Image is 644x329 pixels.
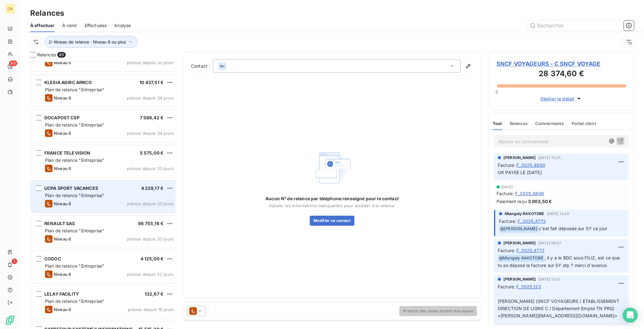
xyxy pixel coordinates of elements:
[54,236,71,241] span: Niveau 6
[5,315,15,325] img: Logo LeanPay
[499,225,538,233] span: @ [PERSON_NAME]
[54,131,71,136] span: Niveau 6
[572,121,596,126] span: Portail client
[44,115,80,120] span: DOCAPOST CSP
[128,307,174,312] span: prévue depuis 19 jours
[141,185,164,191] span: 4 229,17 €
[497,68,626,81] h3: 28 374,60 €
[498,247,515,254] span: Facture :
[516,162,545,168] span: F_2025_4800
[54,60,71,65] span: Niveau 6
[399,306,477,316] button: Prendre des notes durant mon appel
[503,276,536,282] span: [PERSON_NAME]
[30,22,55,29] span: À effectuer
[141,256,164,261] span: 4 125,00 €
[44,221,75,226] span: RENAULT SAS
[265,196,399,202] span: Aucun N° de relance par téléphone renseigné pour le contact
[312,148,352,188] img: Empty state
[54,95,71,100] span: Niveau 6
[220,64,224,68] span: RH
[310,216,354,226] button: Modifier ce contact
[527,20,621,31] input: Rechercher
[528,198,552,205] span: 3 003,50 €
[541,95,575,102] span: Déplier le détail
[145,291,164,297] span: 132,67 €
[497,190,514,197] span: Facture :
[127,131,174,136] span: prévue depuis 34 jours
[45,193,104,198] span: Plan de relance "Entreprise"
[127,166,174,171] span: prévue depuis 33 jours
[30,8,64,19] h3: Relances
[12,258,17,264] span: 1
[62,22,77,29] span: À venir
[44,150,91,156] span: FRANCE TELEVISION
[498,283,515,290] span: Facture :
[539,95,584,102] button: Déplier le détail
[138,221,164,226] span: 86 755,16 €
[539,226,607,231] span: c'est fait déposée sur SY ce jour
[54,39,126,44] span: Niveau de relance : Niveau 6 ou plus
[140,150,164,156] span: 5 575,00 €
[9,60,17,66] span: 93
[127,60,174,65] span: prévue depuis 35 jours
[538,156,561,160] span: [DATE] 10:25
[498,162,515,168] span: Facture :
[45,298,104,304] span: Plan de relance "Entreprise"
[496,89,498,94] span: 0
[37,52,56,58] span: Relances
[547,212,569,216] span: [DATE] 13:43
[45,122,104,128] span: Plan de relance "Entreprise"
[503,240,536,246] span: [PERSON_NAME]
[498,255,544,262] span: @ Miangaly RAKOTOBE
[498,255,621,268] span: , il y a le BDC sous FILIZ, est ce que tu as déposé la facture sur SY stp ? merci d'avance.
[535,121,564,126] span: Commentaires
[510,121,528,126] span: Relances
[498,298,620,318] span: [PERSON_NAME] (SNCF VOYAGEURS / ETABLISSEMENT DIRECTION DE LIGNE C / Département Emploi TN PRG)<[...
[505,211,544,217] span: Miangaly RAKOTOBE
[54,272,71,277] span: Niveau 6
[5,4,15,14] div: CA
[497,198,527,205] span: Paiement reçu
[54,166,71,171] span: Niveau 6
[497,60,626,68] span: SNCF VOYAGEURS - C SNCF VOYAGE
[44,185,98,191] span: UCPA SPORT VACANCES
[57,52,65,58] span: 43
[516,283,541,290] span: F_2025_123
[191,63,213,69] label: Contact :
[269,203,395,208] span: Ajouter les informations manquantes pour accéder à la relance
[44,291,79,297] span: LELAY FACILITY
[493,121,502,126] span: Tout
[54,307,71,312] span: Niveau 6
[140,115,164,120] span: 7 588,42 €
[501,185,513,189] span: [DATE]
[503,155,536,161] span: [PERSON_NAME]
[127,272,174,277] span: prévue depuis 22 jours
[139,80,164,85] span: 10 437,51 €
[498,170,542,175] span: OK PAYEE LE [DATE]
[45,228,104,233] span: Plan de relance "Entreprise"
[45,36,138,48] button: Niveau de relance : Niveau 6 ou plus
[127,201,174,206] span: prévue depuis 33 jours
[516,247,545,254] span: F_2025_4772
[85,22,107,29] span: Effectuées
[538,277,560,281] span: [DATE] 12:01
[127,236,174,241] span: prévue depuis 33 jours
[518,218,546,224] span: F_2025_4772
[45,87,104,92] span: Plan de relance "Entreprise"
[499,218,516,224] span: Facture :
[538,241,561,245] span: [DATE] 08:57
[127,95,174,100] span: prévue depuis 34 jours
[45,263,104,269] span: Plan de relance "Entreprise"
[114,22,131,29] span: Analyse
[45,157,104,163] span: Plan de relance "Entreprise"
[44,80,92,85] span: KLESIA AGIRC ARRCO
[54,201,71,206] span: Niveau 6
[515,190,544,197] span: F_2025_4800
[623,308,638,323] div: Open Intercom Messenger
[44,256,61,261] span: CODOC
